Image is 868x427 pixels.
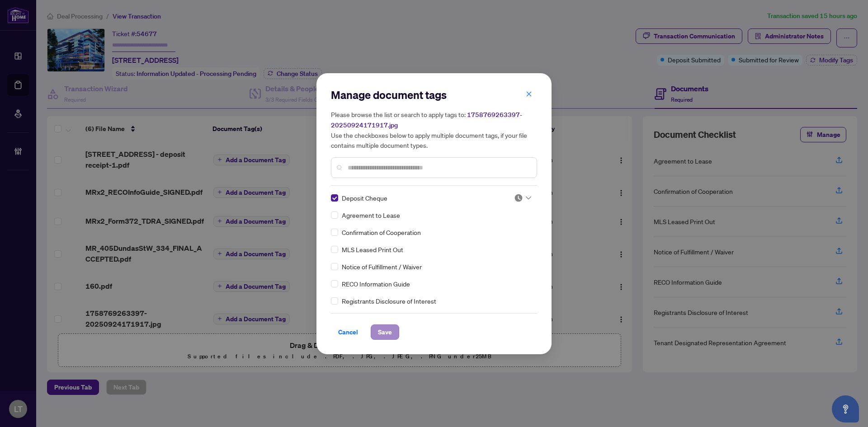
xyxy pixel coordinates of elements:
span: Notice of Fulfillment / Waiver [342,262,422,272]
button: Open asap [832,395,859,422]
span: Save [378,325,392,339]
span: close [526,91,532,97]
span: Pending Review [514,193,531,202]
span: MLS Leased Print Out [342,244,403,254]
span: Deposit Cheque [342,193,387,203]
span: RECO Information Guide [342,279,410,289]
button: Cancel [331,324,365,340]
span: 1758769263397-20250924171917.jpg [331,111,522,129]
button: Save [371,324,399,340]
span: Agreement to Lease [342,210,400,220]
span: Cancel [338,325,358,339]
h2: Manage document tags [331,88,537,102]
span: Confirmation of Cooperation [342,227,421,237]
img: status [514,193,523,202]
span: Registrants Disclosure of Interest [342,296,436,306]
h5: Please browse the list or search to apply tags to: Use the checkboxes below to apply multiple doc... [331,109,537,150]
